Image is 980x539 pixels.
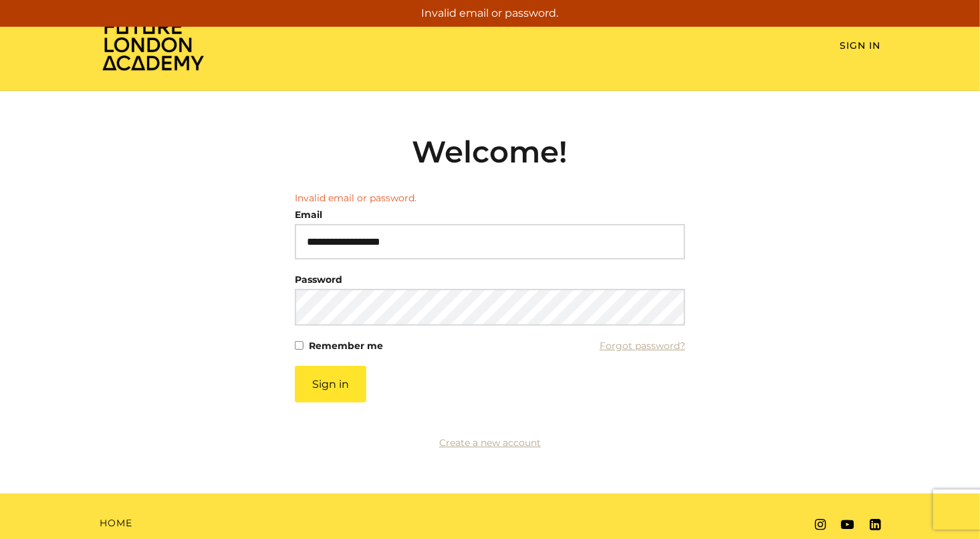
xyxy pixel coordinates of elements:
[295,191,685,205] li: Invalid email or password.
[295,134,685,170] h2: Welcome!
[100,516,132,530] a: Home
[840,39,880,51] a: Sign In
[295,270,342,289] label: Password
[5,5,975,21] p: Invalid email or password.
[309,336,383,355] label: Remember me
[100,17,207,72] img: Home Page
[439,437,541,449] a: Create a new account
[295,205,322,224] label: Email
[295,366,366,403] button: Sign in
[600,336,685,355] a: Forgot password?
